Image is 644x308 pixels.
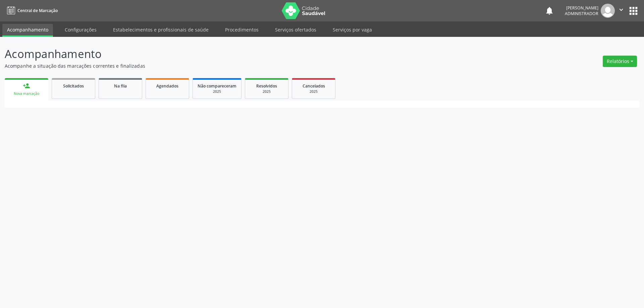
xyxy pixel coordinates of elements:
[5,46,449,62] p: Acompanhamento
[63,83,84,89] span: Solicitados
[297,89,330,94] div: 2025
[114,83,127,89] span: Na fila
[618,6,625,13] i: 
[601,4,615,18] img: img
[5,5,58,16] a: Central de Marcação
[2,24,53,37] a: Acompanhamento
[17,8,58,13] span: Central de Marcação
[628,5,639,17] button: apps
[9,91,44,96] div: Nova marcação
[250,89,283,94] div: 2025
[108,24,213,36] a: Estabelecimentos e profissionais de saúde
[156,83,178,89] span: Agendados
[565,5,598,11] div: [PERSON_NAME]
[615,4,628,18] button: 
[198,83,236,89] span: Não compareceram
[328,24,377,36] a: Serviços por vaga
[5,62,449,69] p: Acompanhe a situação das marcações correntes e finalizadas
[545,6,554,15] button: notifications
[198,89,236,94] div: 2025
[220,24,263,36] a: Procedimentos
[23,82,30,89] div: person_add
[565,11,598,16] span: Administrador
[303,83,325,89] span: Cancelados
[60,24,101,36] a: Configurações
[603,56,637,67] button: Relatórios
[270,24,321,36] a: Serviços ofertados
[256,83,277,89] span: Resolvidos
